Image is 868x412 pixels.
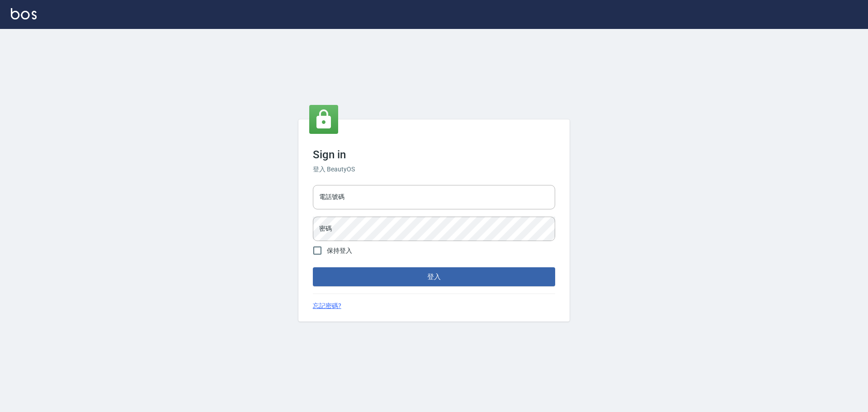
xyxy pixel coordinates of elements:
h3: Sign in [313,148,555,161]
span: 保持登入 [327,246,352,256]
button: 登入 [313,267,555,286]
a: 忘記密碼? [313,301,341,311]
img: Logo [11,8,37,19]
h6: 登入 BeautyOS [313,165,555,174]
